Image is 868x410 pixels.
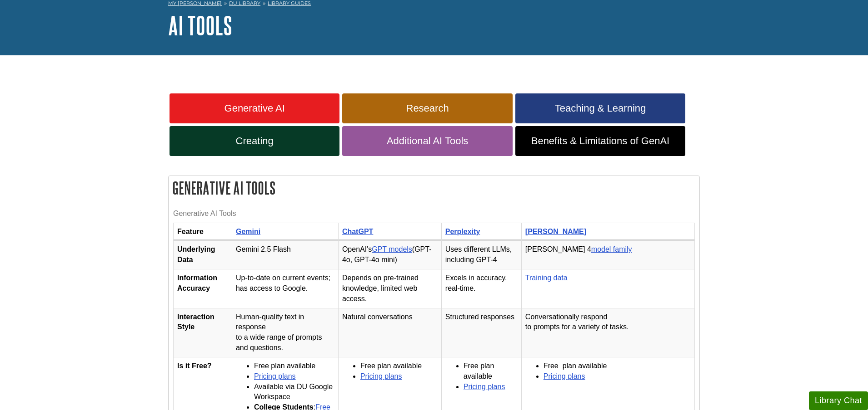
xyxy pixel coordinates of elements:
a: Generative AI [170,93,339,123]
a: Teaching & Learning [515,93,685,123]
td: Gemini 2.5 Flash [232,241,338,269]
a: Pricing plans [254,372,296,380]
li: Free plan available [544,361,691,371]
span: Teaching & Learning [522,102,678,114]
td: Natural conversations [338,308,441,357]
strong: Interaction Style [177,313,215,331]
a: [PERSON_NAME] [525,228,586,235]
span: Research [349,102,505,114]
a: Pricing plans [464,383,505,390]
li: Free plan available [254,361,334,371]
li: Available via DU Google Workspace [254,382,334,403]
span: Additional AI Tools [349,135,505,147]
a: Benefits & Limitations of GenAI [515,126,685,156]
strong: Underlying Data [177,245,215,264]
a: model family [591,245,632,253]
td: [PERSON_NAME] 4 [521,241,694,269]
strong: Information Accuracy [177,274,217,292]
td: Uses different LLMs, including GPT-4 [441,241,521,269]
a: Pricing plans [544,372,585,380]
span: Generative AI [176,102,333,114]
a: Research [342,93,512,123]
td: Up-to-date on current events; has access to Google. [232,269,338,308]
td: Structured responses [441,308,521,357]
td: Excels in accuracy, real-time. [441,269,521,308]
strong: Is it Free? [177,362,212,370]
span: Creating [176,135,333,147]
a: Gemini [236,228,260,235]
li: Free plan available [464,361,518,382]
li: Free plan available [360,361,438,371]
a: Training data [525,274,568,282]
a: Perplexity [445,228,480,235]
th: Feature [174,223,232,241]
a: Additional AI Tools [342,126,512,156]
td: Depends on pre-trained knowledge, limited web access. [338,269,441,308]
h1: AI Tools [168,12,700,39]
a: GPT models [372,245,412,253]
button: Library Chat [809,391,868,410]
a: Pricing plans [360,372,402,380]
a: Creating [170,126,339,156]
td: Human-quality text in response to a wide range of prompts and questions. [232,308,338,357]
h2: Generative AI Tools [169,176,699,200]
td: OpenAI's (GPT-4o, GPT-4o mini) [338,241,441,269]
p: Conversationally respond to prompts for a variety of tasks. [525,312,691,333]
span: Benefits & Limitations of GenAI [522,135,678,147]
a: ChatGPT [342,228,373,235]
caption: Generative AI Tools [173,205,695,223]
